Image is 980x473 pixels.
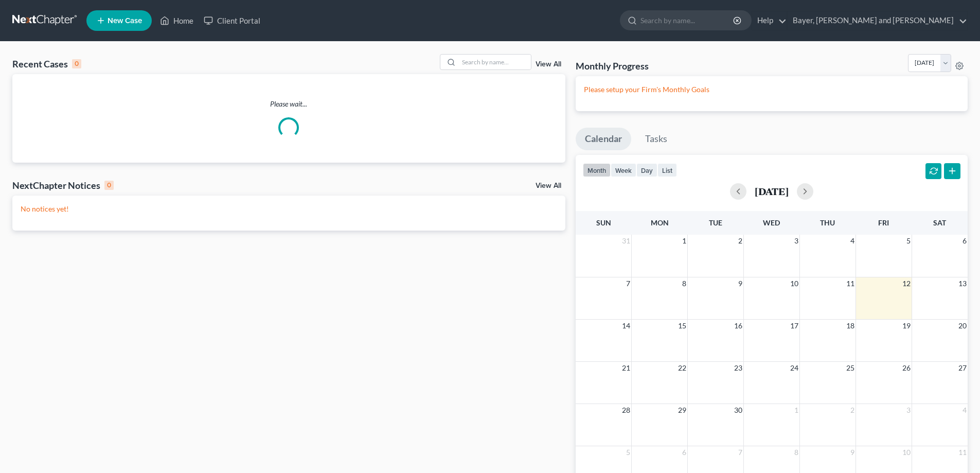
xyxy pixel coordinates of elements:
button: week [611,163,636,177]
a: View All [536,182,561,189]
div: Recent Cases [12,58,81,70]
span: 8 [793,446,799,459]
a: Client Portal [199,11,265,30]
span: 6 [961,235,968,247]
span: 1 [793,404,799,416]
h3: Monthly Progress [576,60,649,72]
a: Calendar [576,128,631,150]
span: 6 [681,446,687,459]
span: Tue [709,218,722,227]
span: 21 [621,362,631,374]
span: 10 [789,277,799,290]
span: 31 [621,235,631,247]
span: 20 [957,320,968,332]
span: 3 [905,404,912,416]
span: 13 [957,277,968,290]
p: Please wait... [12,99,565,109]
span: Mon [651,218,669,227]
span: 22 [677,362,687,374]
a: Bayer, [PERSON_NAME] and [PERSON_NAME] [788,11,967,30]
input: Search by name... [459,55,531,69]
span: 17 [789,320,799,332]
span: 1 [681,235,687,247]
span: 12 [901,277,912,290]
div: 0 [104,181,114,190]
span: 25 [845,362,856,374]
span: Thu [820,218,835,227]
div: NextChapter Notices [12,179,114,191]
span: 15 [677,320,687,332]
span: 9 [737,277,743,290]
span: 9 [849,446,856,459]
h2: [DATE] [755,186,789,197]
span: 2 [737,235,743,247]
span: 8 [681,277,687,290]
p: Please setup your Firm's Monthly Goals [584,84,959,95]
span: 14 [621,320,631,332]
p: No notices yet! [21,204,557,214]
span: 29 [677,404,687,416]
button: day [636,163,657,177]
a: View All [536,61,561,68]
span: Fri [878,218,889,227]
span: 2 [849,404,856,416]
span: 24 [789,362,799,374]
button: month [583,163,611,177]
span: 27 [957,362,968,374]
span: 23 [733,362,743,374]
span: 5 [625,446,631,459]
div: 0 [72,59,81,68]
span: 18 [845,320,856,332]
span: 4 [961,404,968,416]
a: Home [155,11,199,30]
span: 30 [733,404,743,416]
span: New Case [108,17,142,25]
span: Sun [596,218,611,227]
button: list [657,163,677,177]
a: Help [752,11,787,30]
span: 19 [901,320,912,332]
span: 4 [849,235,856,247]
span: 28 [621,404,631,416]
span: 5 [905,235,912,247]
span: 7 [737,446,743,459]
span: Wed [763,218,780,227]
span: 16 [733,320,743,332]
span: 26 [901,362,912,374]
span: 10 [901,446,912,459]
a: Tasks [636,128,676,150]
span: 11 [845,277,856,290]
span: 11 [957,446,968,459]
input: Search by name... [640,11,735,30]
span: 3 [793,235,799,247]
span: Sat [933,218,946,227]
span: 7 [625,277,631,290]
